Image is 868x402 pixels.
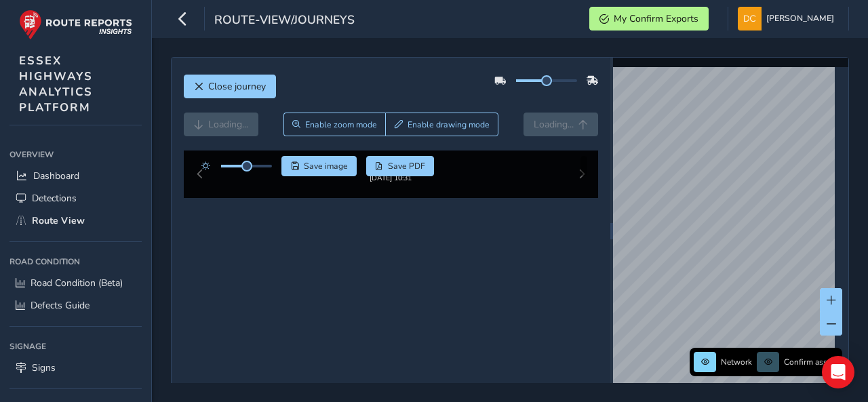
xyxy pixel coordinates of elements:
span: Enable zoom mode [305,119,377,130]
a: Detections [9,187,142,209]
span: Network [721,357,752,367]
span: My Confirm Exports [614,12,698,25]
a: Road Condition (Beta) [9,272,142,294]
button: Save [281,156,357,176]
button: Zoom [283,113,386,136]
button: Draw [385,113,498,136]
a: Signs [9,357,142,379]
span: Signs [32,361,56,374]
button: [PERSON_NAME] [738,7,839,31]
button: PDF [366,156,435,176]
div: Overview [9,144,142,165]
div: Signage [9,336,142,357]
span: [PERSON_NAME] [766,7,834,31]
a: Dashboard [9,165,142,187]
div: Road Condition [9,252,142,272]
span: Route View [32,214,85,227]
span: Confirm assets [784,357,838,367]
span: Road Condition (Beta) [31,277,123,289]
div: [DATE] 10:31 [349,184,432,194]
button: My Confirm Exports [589,7,709,31]
button: Close journey [184,75,276,98]
span: Save PDF [388,161,425,172]
span: Detections [32,192,77,205]
div: Open Intercom Messenger [822,356,854,388]
span: route-view/journeys [214,12,355,31]
span: ESSEX HIGHWAYS ANALYTICS PLATFORM [19,53,93,115]
span: Save image [304,161,348,172]
img: Thumbnail frame [349,171,432,184]
span: Enable drawing mode [408,119,490,130]
a: Route View [9,209,142,232]
img: diamond-layout [738,7,762,31]
span: Defects Guide [31,299,90,312]
a: Defects Guide [9,294,142,317]
span: Close journey [208,80,266,93]
span: Dashboard [33,169,79,182]
img: rr logo [19,9,132,40]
